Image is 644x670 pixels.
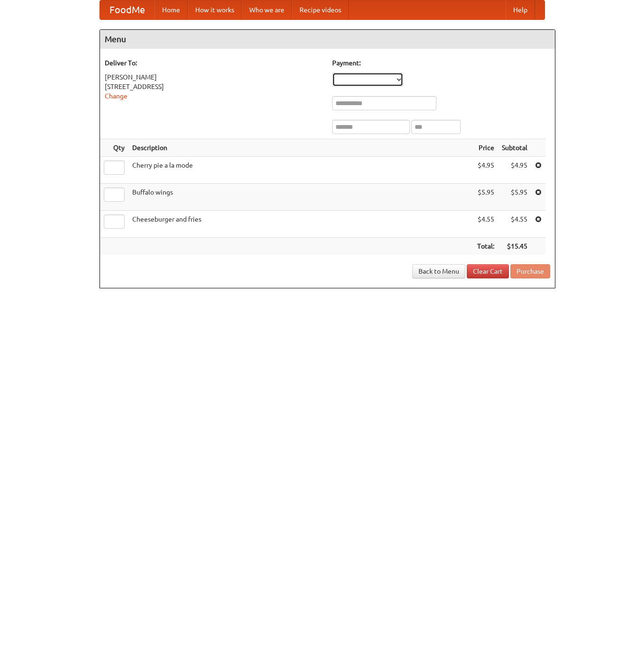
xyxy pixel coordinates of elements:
[105,92,127,100] a: Change
[498,184,531,211] td: $5.95
[128,211,473,238] td: Cheeseburger and fries
[242,0,292,19] a: Who we are
[188,0,242,19] a: How it works
[128,139,473,157] th: Description
[292,0,349,19] a: Recipe videos
[105,58,323,68] h5: Deliver To:
[412,264,465,278] a: Back to Menu
[332,58,550,68] h5: Payment:
[498,211,531,238] td: $4.55
[473,238,498,255] th: Total:
[100,0,154,19] a: FoodMe
[473,157,498,184] td: $4.95
[473,139,498,157] th: Price
[473,184,498,211] td: $5.95
[506,0,535,19] a: Help
[498,139,531,157] th: Subtotal
[498,238,531,255] th: $15.45
[105,72,323,82] div: [PERSON_NAME]
[128,184,473,211] td: Buffalo wings
[105,82,323,91] div: [STREET_ADDRESS]
[100,30,555,49] h4: Menu
[498,157,531,184] td: $4.95
[467,264,509,278] a: Clear Cart
[510,264,550,278] button: Purchase
[473,211,498,238] td: $4.55
[128,157,473,184] td: Cherry pie a la mode
[154,0,188,19] a: Home
[100,139,128,157] th: Qty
